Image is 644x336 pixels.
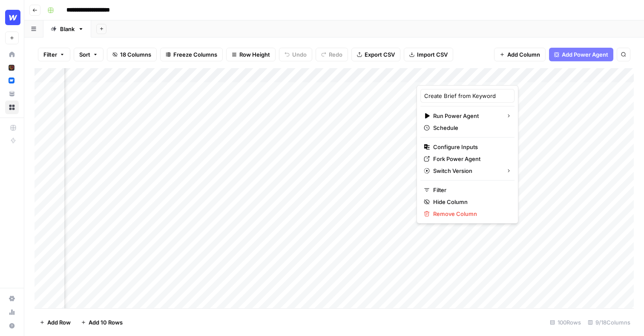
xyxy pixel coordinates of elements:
[5,48,19,61] a: Home
[47,318,71,327] span: Add Row
[507,50,540,59] span: Add Column
[404,48,453,61] button: Import CSV
[584,316,634,329] div: 9/18 Columns
[279,48,312,61] button: Undo
[5,305,19,319] a: Usage
[562,50,608,59] span: Add Power Agent
[226,48,276,61] button: Row Height
[5,87,19,101] a: Your Data
[5,319,19,333] button: Help + Support
[5,10,20,25] img: Webflow Logo
[433,167,499,175] span: Switch Version
[5,101,19,114] a: Browse
[433,186,508,194] span: Filter
[60,25,75,33] div: Blank
[329,50,342,59] span: Redo
[5,292,19,305] a: Settings
[107,48,157,61] button: 18 Columns
[43,50,57,59] span: Filter
[546,316,584,329] div: 100 Rows
[239,50,270,59] span: Row Height
[433,112,499,120] span: Run Power Agent
[549,48,613,61] button: Add Power Agent
[5,7,19,28] button: Workspace: Webflow
[120,50,151,59] span: 18 Columns
[433,210,508,218] span: Remove Column
[43,20,91,37] a: Blank
[316,48,348,61] button: Redo
[365,50,395,59] span: Export CSV
[351,48,400,61] button: Export CSV
[9,65,14,71] img: x9pvq66k5d6af0jwfjov4in6h5zj
[433,143,508,151] span: Configure Inputs
[79,50,90,59] span: Sort
[160,48,223,61] button: Freeze Columns
[34,316,76,329] button: Add Row
[76,316,128,329] button: Add 10 Rows
[417,50,448,59] span: Import CSV
[38,48,70,61] button: Filter
[494,48,546,61] button: Add Column
[433,198,508,206] span: Hide Column
[89,318,123,327] span: Add 10 Rows
[433,123,508,132] span: Schedule
[292,50,307,59] span: Undo
[433,155,508,163] span: Fork Power Agent
[173,50,217,59] span: Freeze Columns
[74,48,103,61] button: Sort
[9,78,14,83] img: a1pu3e9a4sjoov2n4mw66knzy8l8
